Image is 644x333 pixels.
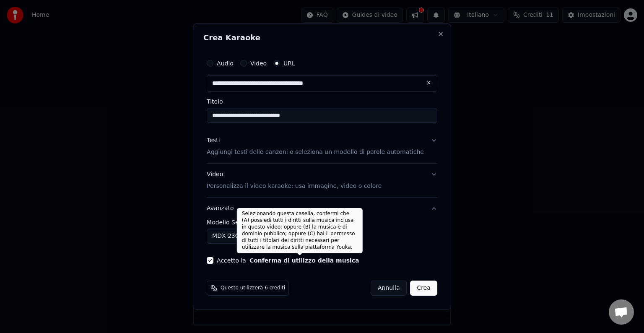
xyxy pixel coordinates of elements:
h2: Crea Karaoke [203,34,441,42]
button: Accetto la [249,258,359,263]
span: Questo utilizzerà 6 crediti [221,285,285,291]
button: Avanzato [207,198,437,219]
label: Accetto la [217,258,359,263]
div: Selezionando questa casella, confermi che (A) possiedi tutti i diritti sulla musica inclusa in qu... [237,208,363,253]
label: Modello Separato [207,219,437,225]
div: Video [207,170,382,190]
label: URL [283,60,295,66]
button: VideoPersonalizza il video karaoke: usa immagine, video o colore [207,164,437,197]
div: Testi [207,136,220,145]
label: Titolo [207,99,437,104]
button: Annulla [371,281,407,296]
label: Audio [217,60,234,66]
p: Aggiungi testi delle canzoni o seleziona un modello di parole automatiche [207,148,424,156]
button: TestiAggiungi testi delle canzoni o seleziona un modello di parole automatiche [207,130,437,163]
p: Personalizza il video karaoke: usa immagine, video o colore [207,182,382,190]
div: Avanzato [207,219,437,250]
button: Crea [410,281,437,296]
label: Video [250,60,267,66]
